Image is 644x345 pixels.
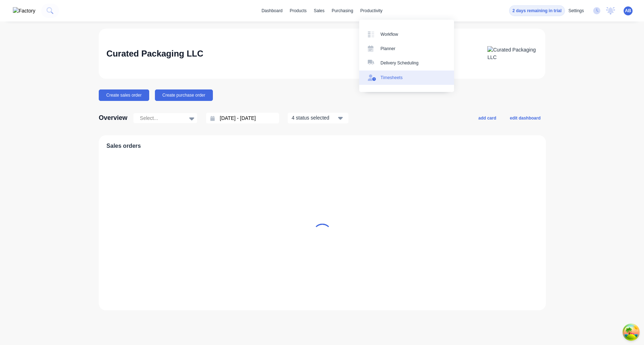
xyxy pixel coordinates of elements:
[565,5,587,16] div: settings
[474,113,501,122] button: add card
[625,8,631,14] span: AB
[107,142,141,150] span: Sales orders
[381,45,395,52] div: Planner
[357,5,386,16] div: productivity
[381,31,398,38] div: Workflow
[258,5,286,16] a: dashboard
[99,111,127,125] div: Overview
[505,113,545,122] button: edit dashboard
[328,5,357,16] div: purchasing
[359,27,454,41] a: Workflow
[359,56,454,70] a: Delivery Scheduling
[381,74,403,81] div: Timesheets
[155,89,213,101] button: Create purchase order
[310,5,328,16] div: sales
[359,71,454,85] a: Timesheets
[107,47,204,61] div: Curated Packaging LLC
[99,89,149,101] button: Create sales order
[624,325,638,339] button: Open Tanstack query devtools
[288,113,348,123] button: 4 status selected
[487,46,537,61] img: Curated Packaging LLC
[286,5,310,16] div: products
[359,42,454,56] a: Planner
[292,114,337,122] div: 4 status selected
[13,7,35,15] img: Factory
[509,5,565,16] button: 2 days remaining in trial
[381,60,419,66] div: Delivery Scheduling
